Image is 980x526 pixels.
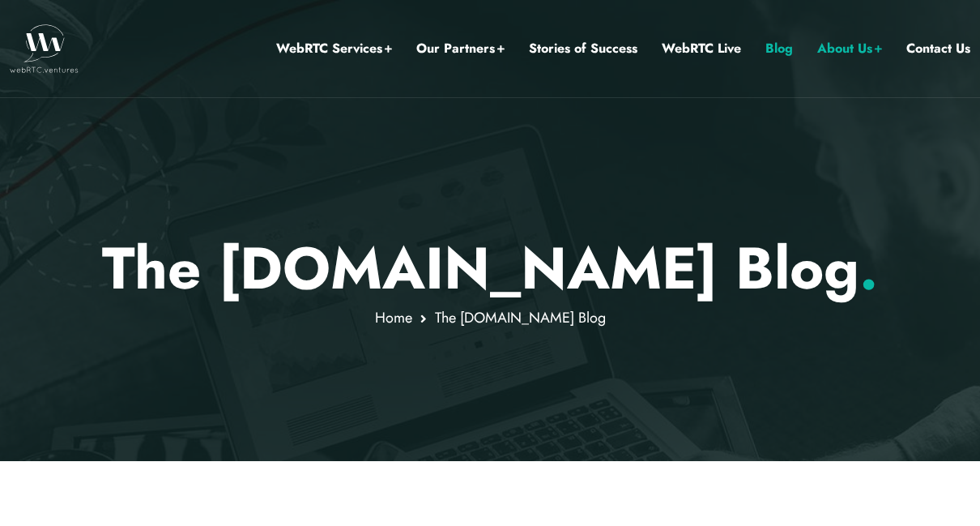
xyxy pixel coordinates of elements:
[435,307,606,328] span: The [DOMAIN_NAME] Blog
[529,38,637,59] a: Stories of Success
[662,38,741,59] a: WebRTC Live
[375,307,412,328] a: Home
[16,233,965,303] p: The [DOMAIN_NAME] Blog
[416,38,505,59] a: Our Partners
[817,38,882,59] a: About Us
[276,38,392,59] a: WebRTC Services
[906,38,970,59] a: Contact Us
[765,38,793,59] a: Blog
[859,226,878,310] span: .
[10,24,79,73] img: WebRTC.ventures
